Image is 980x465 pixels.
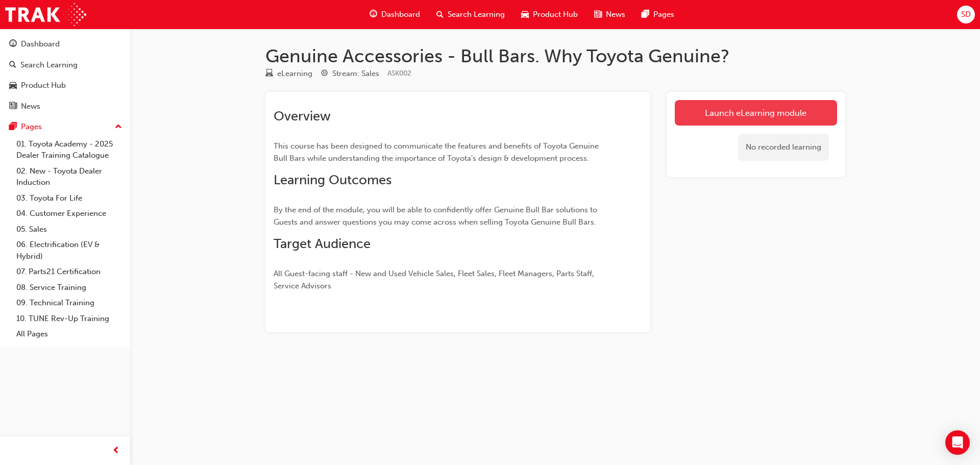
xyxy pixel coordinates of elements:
a: 04. Customer Experience [12,206,126,222]
span: News [606,9,625,20]
span: prev-icon [112,445,120,457]
span: up-icon [115,120,122,134]
a: news-iconNews [586,4,633,25]
span: search-icon [9,61,16,70]
div: Stream: Sales [332,68,379,80]
span: Learning resource code [387,69,411,78]
a: 05. Sales [12,222,126,237]
a: 08. Service Training [12,280,126,296]
span: pages-icon [9,123,17,132]
div: Stream [321,67,379,80]
a: Dashboard [4,35,126,54]
a: All Pages [12,326,126,342]
a: 07. Parts21 Certification [12,264,126,280]
a: Launch eLearning module [675,100,837,126]
div: Search Learning [20,59,78,71]
div: Pages [21,121,42,133]
span: All Guest-facing staff - New and Used Vehicle Sales, Fleet Sales, Fleet Managers, Parts Staff, Se... [274,269,596,290]
a: 06. Electrification (EV & Hybrid) [12,237,126,264]
span: guage-icon [370,8,377,21]
span: SD [961,9,971,20]
button: Pages [4,117,126,136]
div: No recorded learning [738,134,829,161]
span: This course has been designed to communicate the features and benefits of Toyota Genuine Bull Bar... [274,141,601,163]
span: Search Learning [448,9,505,20]
h1: Genuine Accessories - Bull Bars. Why Toyota Genuine? [265,45,845,67]
span: learningResourceType_ELEARNING-icon [265,69,273,79]
div: eLearning [277,68,312,80]
a: Search Learning [4,56,126,75]
a: 10. TUNE Rev-Up Training [12,311,126,327]
span: Overview [274,108,331,124]
span: target-icon [321,69,328,79]
div: Dashboard [21,38,60,50]
img: Trak [5,3,86,26]
a: car-iconProduct Hub [513,4,586,25]
div: Type [265,67,312,80]
div: Open Intercom Messenger [945,430,970,455]
a: 01. Toyota Academy - 2025 Dealer Training Catalogue [12,136,126,163]
a: Product Hub [4,76,126,95]
a: pages-iconPages [633,4,682,25]
a: 09. Technical Training [12,295,126,311]
span: search-icon [436,8,444,21]
span: Target Audience [274,236,371,252]
span: news-icon [9,102,17,111]
a: 03. Toyota For Life [12,190,126,206]
span: guage-icon [9,40,17,49]
div: Product Hub [21,80,66,91]
span: Product Hub [533,9,578,20]
span: news-icon [594,8,602,21]
span: Pages [653,9,674,20]
a: 02. New - Toyota Dealer Induction [12,163,126,190]
div: News [21,101,40,112]
span: car-icon [9,81,17,90]
span: Dashboard [381,9,420,20]
a: guage-iconDashboard [361,4,428,25]
a: News [4,97,126,116]
span: Learning Outcomes [274,172,391,188]
button: DashboardSearch LearningProduct HubNews [4,33,126,117]
span: car-icon [521,8,529,21]
a: search-iconSearch Learning [428,4,513,25]
span: pages-icon [642,8,649,21]
span: By the end of the module, you will be able to confidently offer Genuine Bull Bar solutions to Gue... [274,205,599,227]
button: SD [957,6,975,23]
